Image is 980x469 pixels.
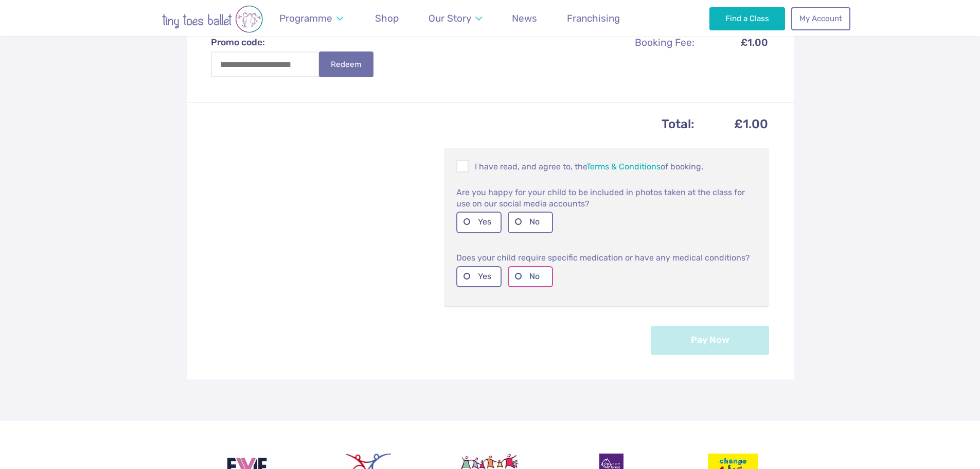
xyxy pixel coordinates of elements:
label: Yes [456,212,502,233]
td: £1.00 [696,114,768,135]
span: News [512,12,537,24]
a: Programme [275,6,348,30]
span: Programme [279,12,332,24]
a: My Account [791,7,850,30]
label: No [508,266,553,287]
td: £1.00 [696,34,768,51]
th: Booking Fee: [585,34,695,51]
a: Terms & Conditions [586,162,661,171]
label: Promo code: [211,36,384,49]
img: tiny toes ballet [130,5,295,33]
label: No [508,212,553,233]
span: Franchising [567,12,620,24]
a: Shop [370,6,404,30]
p: Does your child require specific medication or have any medical conditions? [456,252,757,264]
p: I have read, and agree to, the of booking. [456,160,757,172]
a: Find a Class [709,7,785,30]
p: Are you happy for your child to be included in photos taken at the class for use on our social me... [456,186,757,210]
button: Pay Now [651,326,769,355]
th: Total: [212,114,696,135]
label: Yes [456,266,502,287]
a: Franchising [562,6,625,30]
a: News [507,6,542,30]
button: Redeem [319,51,373,77]
a: Our Story [423,6,487,30]
span: Our Story [429,12,471,24]
span: Shop [375,12,399,24]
